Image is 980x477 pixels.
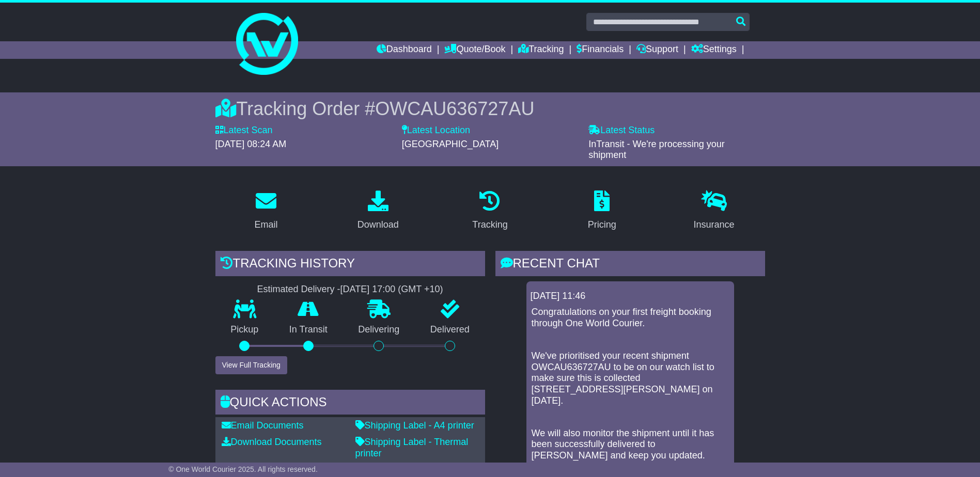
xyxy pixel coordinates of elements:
div: Insurance [694,218,735,232]
p: Pickup [215,324,274,336]
p: Delivered [415,324,485,336]
div: Estimated Delivery - [215,284,485,295]
span: [DATE] 08:24 AM [215,139,287,149]
a: Shipping Label - Thermal printer [355,437,469,458]
a: Financials [577,41,624,59]
a: Tracking [465,187,514,235]
div: Pricing [588,218,616,232]
a: Download Documents [222,437,322,447]
div: Email [254,218,277,232]
div: [DATE] 17:00 (GMT +10) [340,284,443,295]
p: Congratulations on your first freight booking through One World Courier. [532,307,729,329]
a: Download [351,187,406,235]
a: Insurance [687,187,741,235]
a: Email [247,187,284,235]
div: Quick Actions [215,390,485,418]
a: Tracking [518,41,564,59]
a: Support [636,41,678,59]
a: Quote/Book [444,41,505,59]
a: Shipping Label - A4 printer [355,420,474,431]
span: OWCAU636727AU [375,98,534,119]
label: Latest Location [402,125,470,136]
a: Settings [691,41,737,59]
div: Tracking [472,218,507,232]
p: We've prioritised your recent shipment OWCAU636727AU to be on our watch list to make sure this is... [532,351,729,406]
p: We will also monitor the shipment until it has been successfully delivered to [PERSON_NAME] and k... [532,428,729,462]
button: View Full Tracking [215,356,287,374]
p: In Transit [274,324,343,336]
a: Email Documents [222,420,304,431]
span: InTransit - We're processing your shipment [588,139,725,161]
a: Dashboard [377,41,432,59]
div: RECENT CHAT [495,251,765,279]
a: Pricing [581,187,623,235]
span: © One World Courier 2025. All rights reserved. [168,465,318,473]
label: Latest Scan [215,125,273,136]
div: Download [357,218,399,232]
div: Tracking Order # [215,98,765,120]
p: Delivering [343,324,415,336]
span: [GEOGRAPHIC_DATA] [402,139,499,149]
div: Tracking history [215,251,485,279]
label: Latest Status [588,125,655,136]
div: [DATE] 11:46 [531,291,730,302]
